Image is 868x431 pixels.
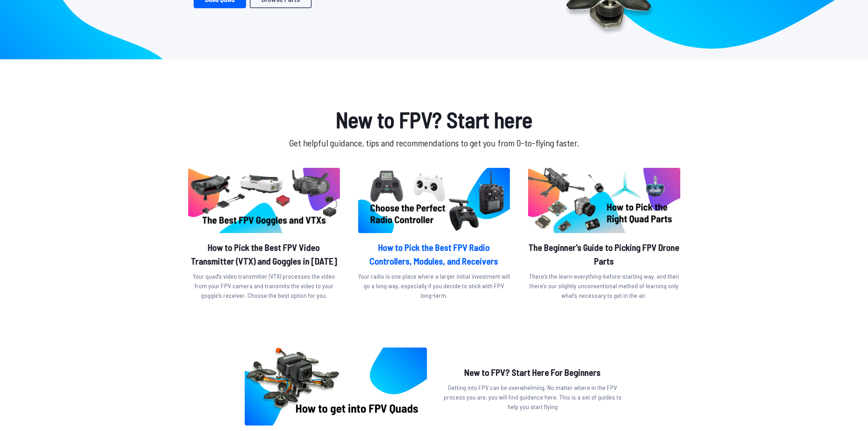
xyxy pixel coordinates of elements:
h1: New to FPV? Start here [186,103,682,136]
h2: How to Pick the Best FPV Video Transmitter (VTX) and Goggles in [DATE] [188,240,340,268]
p: There’s the learn-everything-before-starting way, and then there’s our slightly unconventional me... [528,271,680,300]
a: image of postHow to Pick the Best FPV Radio Controllers, Modules, and ReceiversYour radio is one ... [358,168,510,304]
a: image of postThe Beginner's Guide to Picking FPV Drone PartsThere’s the learn-everything-before-s... [528,168,680,304]
img: image of post [528,168,680,233]
p: Your radio is one place where a larger initial investment will go a long way, especially if you d... [358,271,510,300]
h2: New to FPV? Start Here For Beginners [442,365,624,379]
p: Your quad’s video transmitter (VTX) processes the video from your FPV camera and transmits the vi... [188,271,340,300]
img: image of post [358,168,510,233]
a: image of postNew to FPV? Start Here For BeginnersGetting into FPV can be overwhelming. No matter ... [245,348,624,426]
p: Get helpful guidance, tips and recommendations to get you from 0-to-flying faster. [186,136,682,150]
img: image of post [188,168,340,233]
h2: How to Pick the Best FPV Radio Controllers, Modules, and Receivers [358,240,510,268]
p: Getting into FPV can be overwhelming. No matter where in the FPV process you are, you will find g... [442,383,624,411]
h2: The Beginner's Guide to Picking FPV Drone Parts [528,240,680,268]
img: image of post [245,348,427,426]
a: image of postHow to Pick the Best FPV Video Transmitter (VTX) and Goggles in [DATE]Your quad’s vi... [188,168,340,304]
